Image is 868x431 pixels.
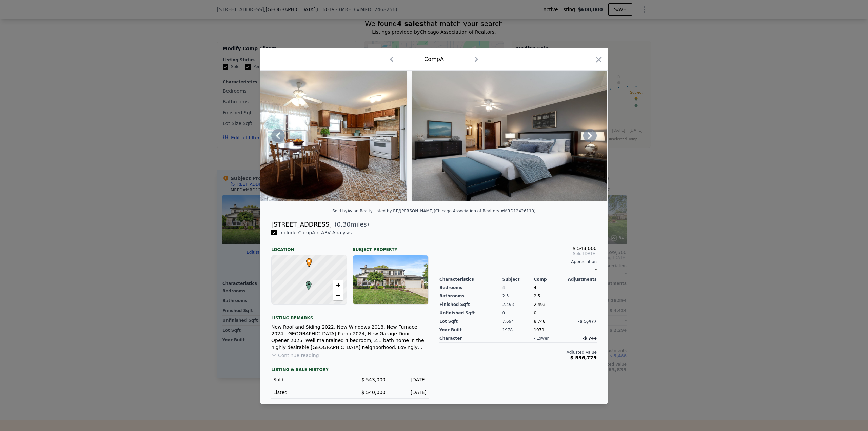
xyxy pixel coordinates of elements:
[439,251,597,256] span: Sold [DATE]
[502,326,534,334] div: 1978
[336,281,340,289] span: +
[534,292,565,300] div: 2.5
[439,317,502,326] div: Lot Sqft
[211,71,407,201] img: Property Img
[534,302,545,307] span: 2,493
[565,283,597,292] div: -
[412,71,607,201] img: Property Img
[271,220,332,229] div: [STREET_ADDRESS]
[565,277,597,282] div: Adjustments
[271,352,319,359] button: Continue reading
[332,220,369,229] span: ( miles)
[304,281,308,285] div: A
[353,241,429,252] div: Subject Property
[304,258,309,262] div: •
[271,324,429,351] div: New Roof and Siding 2022, New Windows 2018, New Furnace 2024, [GEOGRAPHIC_DATA] Pump 2024, New Ga...
[439,334,502,343] div: character
[534,311,536,315] span: 0
[578,319,597,324] span: -$ 5,477
[502,300,534,309] div: 2,493
[439,259,597,265] div: Appreciation
[273,389,344,396] div: Listed
[439,283,502,292] div: Bedrooms
[361,377,386,383] span: $ 543,000
[439,300,502,309] div: Finished Sqft
[271,241,347,252] div: Location
[439,292,502,300] div: Bathrooms
[391,389,427,396] div: [DATE]
[502,309,534,317] div: 0
[502,292,534,300] div: 2.5
[565,326,597,334] div: -
[277,230,354,235] span: Include Comp A in ARV Analysis
[336,291,340,299] span: −
[570,355,597,360] span: $ 536,779
[373,209,536,213] div: Listed by RE/[PERSON_NAME] (Chicago Association of Realtors #MRD12426110)
[273,376,344,383] div: Sold
[332,209,373,213] div: Sold by Avian Realty .
[439,265,597,274] div: -
[361,390,386,395] span: $ 540,000
[271,367,429,374] div: LISTING & SALE HISTORY
[565,300,597,309] div: -
[439,350,597,355] div: Adjusted Value
[534,326,565,334] div: 1979
[333,280,343,290] a: Zoom in
[502,283,534,292] div: 4
[424,55,444,63] div: Comp A
[391,376,427,383] div: [DATE]
[565,309,597,317] div: -
[534,319,545,324] span: 8,748
[502,277,534,282] div: Subject
[304,281,313,287] span: A
[333,290,343,300] a: Zoom out
[502,317,534,326] div: 7,694
[271,310,429,321] div: Listing remarks
[304,256,314,266] span: •
[534,277,565,282] div: Comp
[534,285,536,290] span: 4
[439,326,502,334] div: Year Built
[582,336,597,341] span: -$ 744
[337,221,351,228] span: 0.30
[439,309,502,317] div: Unfinished Sqft
[565,292,597,300] div: -
[534,336,549,341] div: - lower
[573,246,597,251] span: $ 543,000
[439,277,502,282] div: Characteristics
